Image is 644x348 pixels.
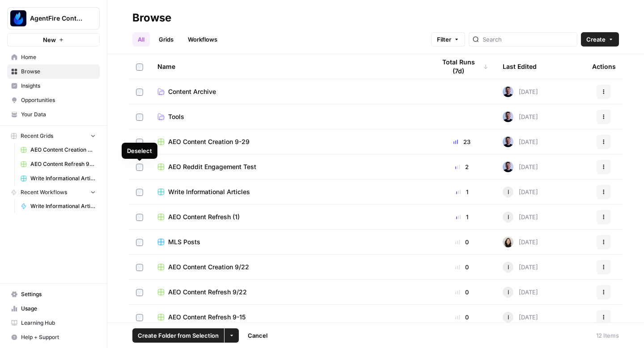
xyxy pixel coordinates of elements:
[7,7,100,30] button: Workspace: AgentFire Content
[30,174,96,182] span: Write Informational Articles
[436,313,488,322] div: 0
[436,187,488,196] div: 1
[503,187,538,197] div: [DATE]
[168,288,247,297] span: AEO Content Refresh 9/22
[436,137,488,146] div: 23
[503,111,538,122] div: [DATE]
[503,287,538,297] div: [DATE]
[132,11,171,25] div: Browse
[21,305,96,313] span: Usage
[508,288,509,297] span: I
[436,162,488,171] div: 2
[503,262,538,272] div: [DATE]
[157,137,421,146] a: AEO Content Creation 9-29
[7,301,100,316] a: Usage
[168,238,200,246] span: MLS Posts
[503,237,513,247] img: t5ef5oef8zpw1w4g2xghobes91mw
[7,129,100,143] button: Recent Grids
[153,32,179,47] a: Grids
[596,331,619,340] div: 12 Items
[7,107,100,122] a: Your Data
[436,238,488,246] div: 0
[157,87,421,96] a: Content Archive
[21,110,96,119] span: Your Data
[503,136,538,147] div: [DATE]
[157,112,421,121] a: Tools
[503,237,538,247] div: [DATE]
[436,288,488,297] div: 0
[503,54,537,79] div: Last Edited
[157,288,421,297] a: AEO Content Refresh 9/22
[503,161,538,172] div: [DATE]
[483,35,573,44] input: Search
[503,136,513,147] img: mtb5lffcyzxtxeymzlrcp6m5jts6
[508,263,509,272] span: I
[436,54,488,79] div: Total Runs (7d)
[168,187,250,196] span: Write Informational Articles
[242,328,273,343] button: Cancel
[21,319,96,327] span: Learning Hub
[21,188,67,196] span: Recent Workflows
[436,212,488,221] div: 1
[30,160,96,168] span: AEO Content Refresh 9/22
[138,331,219,340] span: Create Folder from Selection
[503,312,538,323] div: [DATE]
[586,35,606,44] span: Create
[503,161,513,172] img: mtb5lffcyzxtxeymzlrcp6m5jts6
[503,86,513,97] img: mtb5lffcyzxtxeymzlrcp6m5jts6
[508,187,509,196] span: I
[30,202,96,210] span: Write Informational Article Body
[503,86,538,97] div: [DATE]
[30,14,84,23] span: AgentFire Content
[592,54,616,79] div: Actions
[7,330,100,344] button: Help + Support
[21,96,96,104] span: Opportunities
[132,32,150,47] a: All
[581,32,619,47] button: Create
[21,82,96,90] span: Insights
[21,333,96,341] span: Help + Support
[43,35,56,44] span: New
[508,212,509,221] span: I
[7,79,100,93] a: Insights
[157,187,421,196] a: Write Informational Articles
[182,32,223,47] a: Workflows
[7,93,100,107] a: Opportunities
[17,143,100,157] a: AEO Content Creation 9/22
[7,33,100,47] button: New
[168,87,216,96] span: Content Archive
[132,328,224,343] button: Create Folder from Selection
[436,263,488,272] div: 0
[168,313,246,322] span: AEO Content Refresh 9-15
[168,112,184,121] span: Tools
[7,64,100,79] a: Browse
[437,35,451,44] span: Filter
[7,186,100,199] button: Recent Workflows
[21,68,96,76] span: Browse
[21,132,53,140] span: Recent Grids
[17,199,100,213] a: Write Informational Article Body
[168,263,249,272] span: AEO Content Creation 9/22
[431,32,465,47] button: Filter
[168,137,250,146] span: AEO Content Creation 9-29
[157,238,421,246] a: MLS Posts
[508,313,509,322] span: I
[168,162,256,171] span: AEO Reddit Engagement Test
[157,162,421,171] a: AEO Reddit Engagement Test
[21,53,96,61] span: Home
[503,212,538,222] div: [DATE]
[503,111,513,122] img: mtb5lffcyzxtxeymzlrcp6m5jts6
[21,290,96,298] span: Settings
[17,157,100,171] a: AEO Content Refresh 9/22
[157,313,421,322] a: AEO Content Refresh 9-15
[157,263,421,272] a: AEO Content Creation 9/22
[7,287,100,301] a: Settings
[7,50,100,64] a: Home
[17,171,100,186] a: Write Informational Articles
[248,331,267,340] span: Cancel
[7,316,100,330] a: Learning Hub
[30,146,96,154] span: AEO Content Creation 9/22
[168,212,240,221] span: AEO Content Refresh (1)
[157,212,421,221] a: AEO Content Refresh (1)
[157,54,421,79] div: Name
